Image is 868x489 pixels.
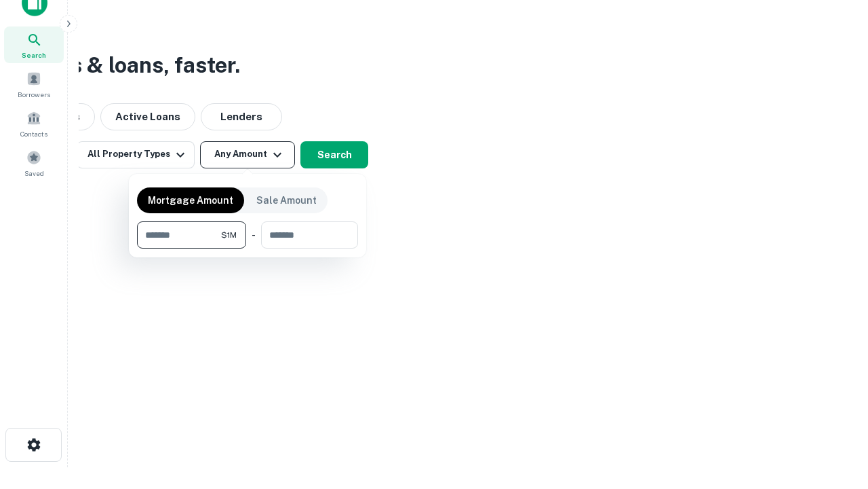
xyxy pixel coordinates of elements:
[221,229,237,241] span: $1M
[148,193,233,208] p: Mortgage Amount
[252,221,256,249] div: -
[800,337,868,402] iframe: Chat Widget
[256,193,317,208] p: Sale Amount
